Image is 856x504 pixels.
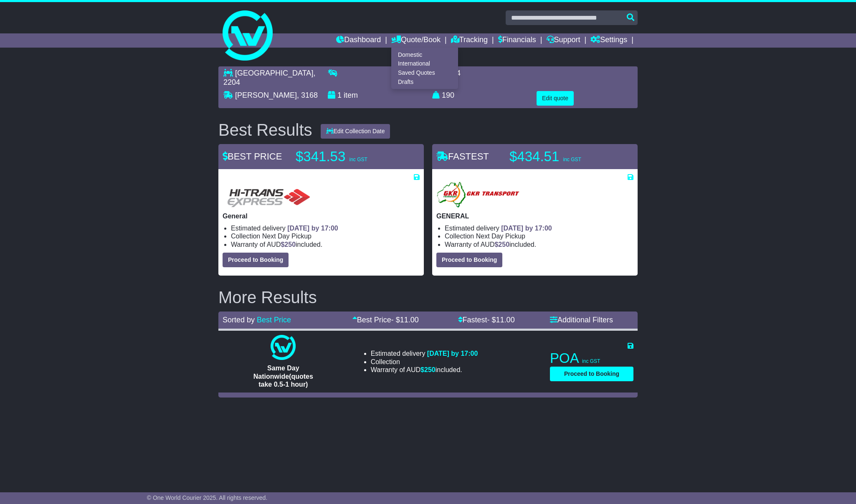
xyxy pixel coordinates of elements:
li: Warranty of AUD included. [445,241,633,248]
span: Next Day Pickup [476,233,525,240]
a: Drafts [392,77,458,86]
span: - $ [391,316,419,324]
li: Collection [371,358,478,366]
p: $341.53 [296,148,400,165]
span: Sorted by [223,316,255,324]
button: Proceed to Booking [550,367,633,381]
span: 11.00 [400,316,419,324]
li: Collection [445,232,633,240]
span: 250 [424,366,436,373]
span: 190 [442,91,454,99]
span: - $ [487,316,515,324]
img: HiTrans (Machship): General [223,181,314,208]
a: Tracking [451,33,488,48]
button: Proceed to Booking [223,253,289,267]
button: Edit quote [537,91,574,106]
p: $434.51 [509,148,614,165]
span: 1 [337,91,342,99]
a: International [392,59,458,68]
a: Support [547,33,580,48]
li: Estimated delivery [445,224,633,232]
button: Edit Collection Date [321,124,390,139]
li: Collection [231,232,420,240]
button: Proceed to Booking [436,253,502,267]
div: Best Results [214,121,317,139]
a: Fastest- $11.00 [458,316,515,324]
img: One World Courier: Same Day Nationwide(quotes take 0.5-1 hour) [271,335,296,360]
a: Domestic [392,50,458,59]
span: , 2204 [223,69,315,86]
p: General [223,212,420,220]
span: 11.00 [496,316,515,324]
span: [DATE] by 17:00 [427,350,478,357]
div: Quote/Book [391,48,458,89]
p: GENERAL [436,212,633,220]
a: Quote/Book [391,33,441,48]
span: [PERSON_NAME] [235,91,297,99]
span: inc GST [563,157,581,162]
a: Additional Filters [550,316,613,324]
span: BEST PRICE [223,151,282,162]
span: $ [281,241,296,248]
span: Same Day Nationwide(quotes take 0.5-1 hour) [253,365,313,387]
a: Dashboard [336,33,381,48]
span: Next Day Pickup [262,233,312,240]
a: Best Price- $11.00 [352,316,419,324]
a: Financials [498,33,536,48]
span: inc GST [582,358,600,364]
li: Estimated delivery [231,224,420,232]
span: FASTEST [436,151,489,162]
span: $ [494,241,509,248]
li: Estimated delivery [371,350,478,357]
span: , 3168 [297,91,318,99]
li: Warranty of AUD included. [371,366,478,374]
span: [DATE] by 17:00 [501,225,552,232]
span: $ [420,366,436,373]
span: © One World Courier 2025. All rights reserved. [147,494,268,501]
span: 250 [498,241,509,248]
span: item [344,91,358,99]
span: [GEOGRAPHIC_DATA] [235,69,313,77]
a: Settings [590,33,627,48]
a: Saved Quotes [392,68,458,78]
span: inc GST [349,157,367,162]
span: [DATE] by 17:00 [287,225,338,232]
li: Warranty of AUD included. [231,241,420,248]
img: GKR: GENERAL [436,181,521,208]
h2: More Results [218,288,638,306]
span: 250 [284,241,296,248]
a: Best Price [257,316,291,324]
p: POA [550,350,633,367]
